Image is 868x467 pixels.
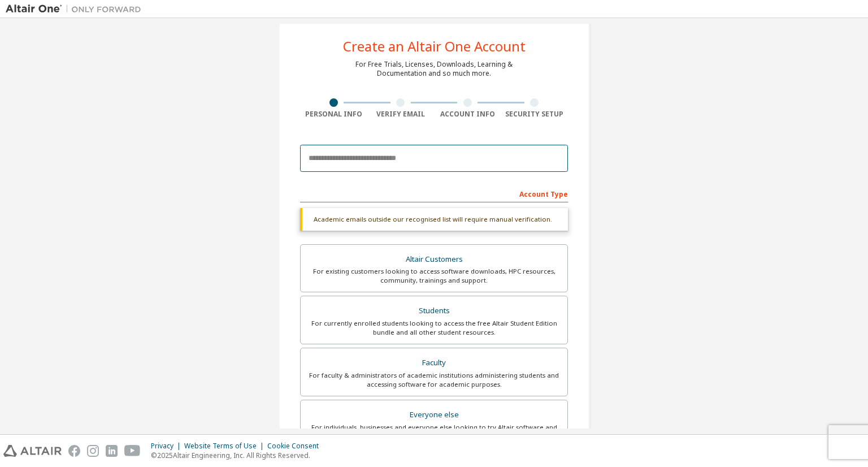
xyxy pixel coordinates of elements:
[367,110,435,119] div: Verify Email
[501,110,568,119] div: Security Setup
[267,442,325,451] div: Cookie Consent
[307,267,561,285] div: For existing customers looking to access software downloads, HPC resources, community, trainings ...
[307,319,561,337] div: For currently enrolled students looking to access the free Altair Student Edition bundle and all ...
[106,445,118,457] img: linkedin.svg
[184,442,267,451] div: Website Terms of Use
[307,355,561,371] div: Faculty
[343,40,526,53] div: Create an Altair One Account
[355,60,513,78] div: For Free Trials, Licenses, Downloads, Learning & Documentation and so much more.
[307,252,561,267] div: Altair Customers
[307,407,561,423] div: Everyone else
[151,451,325,460] p: © 2025 Altair Engineering, Inc. All Rights Reserved.
[307,303,561,319] div: Students
[307,371,561,389] div: For faculty & administrators of academic institutions administering students and accessing softwa...
[300,110,367,119] div: Personal Info
[68,445,80,457] img: facebook.svg
[6,3,147,15] img: Altair One
[300,208,568,231] div: Academic emails outside our recognised list will require manual verification.
[434,110,501,119] div: Account Info
[151,442,184,451] div: Privacy
[124,445,141,457] img: youtube.svg
[300,184,568,202] div: Account Type
[87,445,99,457] img: instagram.svg
[307,423,561,441] div: For individuals, businesses and everyone else looking to try Altair software and explore our prod...
[3,445,62,457] img: altair_logo.svg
